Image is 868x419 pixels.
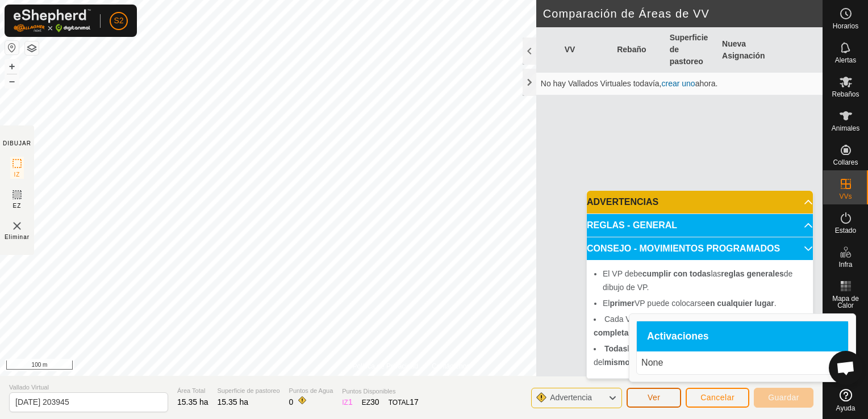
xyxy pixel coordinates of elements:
b: primer [610,299,635,308]
img: Logo Gallagher [14,9,91,32]
span: Advertencia [550,393,592,402]
span: Área Total [177,386,208,396]
b: mismo potrero físico [604,358,683,367]
span: VVs [839,193,852,200]
span: Infra [838,261,852,268]
button: Cancelar [686,388,749,408]
h2: Comparación de Áreas de VV [543,7,823,20]
div: TOTAL [389,396,419,408]
b: cumplir con todas [642,269,711,278]
p: None [641,356,844,370]
th: Superficie de pastoreo [665,27,717,73]
td: No hay Vallados Virtuales todavía, ahora. [536,73,823,95]
span: Collares [833,159,858,166]
span: REGLAS - GENERAL [587,221,677,230]
a: crear uno [662,79,695,88]
span: Puntos Disponibles [342,387,419,396]
span: 0 [289,397,294,407]
button: Capas del Mapa [25,41,39,55]
li: El VP debe las de dibujo de VP. [603,267,806,294]
span: Animales [832,125,859,132]
span: Alertas [835,57,856,64]
p-accordion-header: ADVERTENCIAS [587,191,813,213]
span: Estado [835,227,856,234]
span: 1 [348,397,353,407]
span: Puntos de Agua [289,386,333,396]
div: DIBUJAR [3,139,31,148]
span: 15.35 ha [218,397,249,407]
span: 17 [410,397,419,407]
li: Cada VP debe con el anterior. [594,312,806,340]
li: El VP puede colocarse . [603,296,806,310]
span: Eliminar [5,233,30,241]
span: EZ [13,202,22,210]
span: Guardar [768,393,799,402]
div: IZ [342,396,352,408]
img: VV [10,219,24,233]
p-accordion-header: REGLAS - GENERAL [587,214,813,237]
th: Nueva Asignación [717,27,770,73]
span: Activaciones [647,332,709,342]
p-accordion-header: CONSEJO - MOVIMIENTOS PROGRAMADOS [587,237,813,260]
button: + [5,60,19,73]
button: Ver [627,388,681,408]
a: Ayuda [823,384,868,416]
span: Cancelar [700,393,735,402]
div: EZ [362,396,379,408]
span: S2 [114,15,123,27]
span: Ayuda [836,405,856,412]
span: Vallado Virtual [9,383,168,392]
b: reglas generales [721,269,784,278]
span: Superficie de pastoreo [218,386,280,396]
button: – [5,74,19,88]
span: Rebaños [832,91,859,98]
li: las transiciones programadas deben estar dentro del . [594,342,806,369]
div: Chat abierto [829,351,863,385]
p-accordion-content: CONSEJO - MOVIMIENTOS PROGRAMADOS [587,260,813,378]
th: Rebaño [612,27,665,73]
a: Contáctenos [432,361,470,371]
span: Ver [648,393,661,402]
th: VV [560,27,612,73]
span: Mapa de Calor [826,295,865,309]
a: Política de Privacidad [353,361,418,371]
span: IZ [14,170,20,179]
span: 30 [370,397,379,407]
span: Horarios [833,23,858,30]
span: ADVERTENCIAS [587,198,658,207]
span: CONSEJO - MOVIMIENTOS PROGRAMADOS [587,244,780,253]
button: Restablecer Mapa [5,41,19,55]
span: 15.35 ha [177,397,208,407]
b: en cualquier lugar [706,299,774,308]
b: Todas [604,344,627,353]
button: Guardar [754,388,813,408]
